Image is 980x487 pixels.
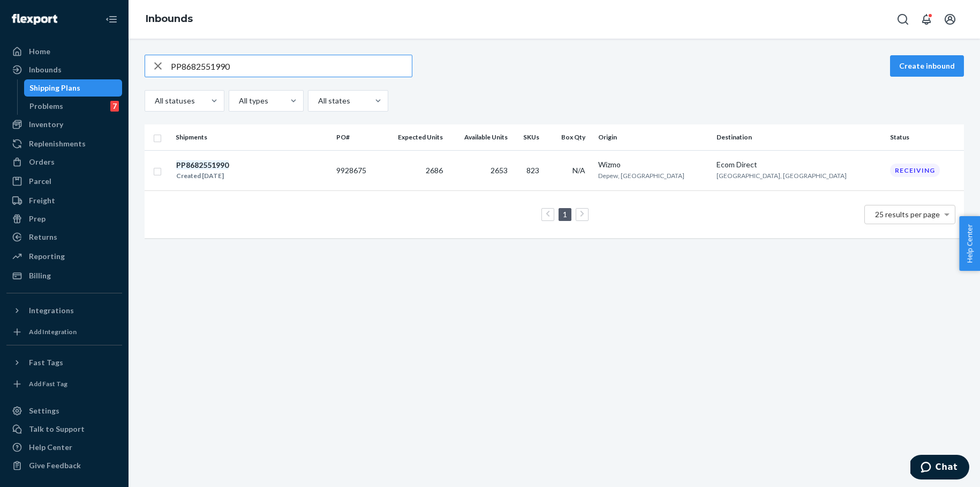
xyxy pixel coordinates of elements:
[572,166,585,175] span: N/A
[916,9,937,30] button: Open notifications
[890,55,964,77] button: Create inbound
[6,302,122,319] button: Integrations
[332,124,380,150] th: PO#
[6,173,122,190] a: Parcel
[29,157,55,167] div: Orders
[29,101,63,112] div: Problems
[29,442,72,453] div: Help Center
[176,160,229,169] em: PP8682551990
[939,9,961,30] button: Open account menu
[717,159,881,170] div: Ecom Direct
[491,166,508,175] span: 2653
[12,14,57,25] img: Flexport logo
[6,210,122,227] a: Prep
[29,357,63,368] div: Fast Tags
[712,124,885,150] th: Destination
[886,124,964,150] th: Status
[6,61,122,78] a: Inbounds
[29,83,80,93] div: Shipping Plans
[101,9,122,30] button: Close Navigation
[29,460,81,471] div: Give Feedback
[29,138,86,149] div: Replenishments
[29,176,51,187] div: Parcel
[6,135,122,152] a: Replenishments
[6,228,122,246] a: Returns
[875,210,940,219] span: 25 results per page
[29,232,57,242] div: Returns
[146,13,193,25] a: Inbounds
[29,424,85,434] div: Talk to Support
[6,43,122,60] a: Home
[598,172,684,180] span: Depew, [GEOGRAPHIC_DATA]
[6,267,122,284] a: Billing
[6,457,122,474] button: Give Feedback
[29,213,46,224] div: Prep
[29,46,50,57] div: Home
[548,124,594,150] th: Box Qty
[137,4,201,35] ol: breadcrumbs
[6,420,122,438] button: Talk to Support
[6,375,122,393] a: Add Fast Tag
[238,95,239,106] input: All types
[171,55,412,77] input: Search inbounds by name, destination, msku...
[6,323,122,341] a: Add Integration
[6,153,122,171] a: Orders
[29,305,74,316] div: Integrations
[332,150,380,190] td: 9928675
[910,455,969,482] iframe: Opens a widget where you can chat to one of our agents
[171,124,332,150] th: Shipments
[29,270,51,281] div: Billing
[24,79,123,97] a: Shipping Plans
[110,101,119,112] div: 7
[6,402,122,419] a: Settings
[447,124,512,150] th: Available Units
[29,251,65,262] div: Reporting
[24,98,123,115] a: Problems7
[6,248,122,265] a: Reporting
[561,210,569,219] a: Page 1 is your current page
[29,405,59,416] div: Settings
[6,439,122,456] a: Help Center
[512,124,548,150] th: SKUs
[6,116,122,133] a: Inventory
[29,119,63,130] div: Inventory
[717,172,847,180] span: [GEOGRAPHIC_DATA], [GEOGRAPHIC_DATA]
[426,166,443,175] span: 2686
[317,95,318,106] input: All states
[598,159,708,170] div: Wizmo
[594,124,712,150] th: Origin
[29,64,62,75] div: Inbounds
[959,216,980,271] button: Help Center
[526,166,539,175] span: 823
[380,124,447,150] th: Expected Units
[176,171,229,181] div: Created [DATE]
[6,354,122,371] button: Fast Tags
[154,95,155,106] input: All statuses
[892,9,914,30] button: Open Search Box
[6,192,122,209] a: Freight
[29,327,77,336] div: Add Integration
[29,379,67,388] div: Add Fast Tag
[29,195,55,206] div: Freight
[890,164,940,177] div: Receiving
